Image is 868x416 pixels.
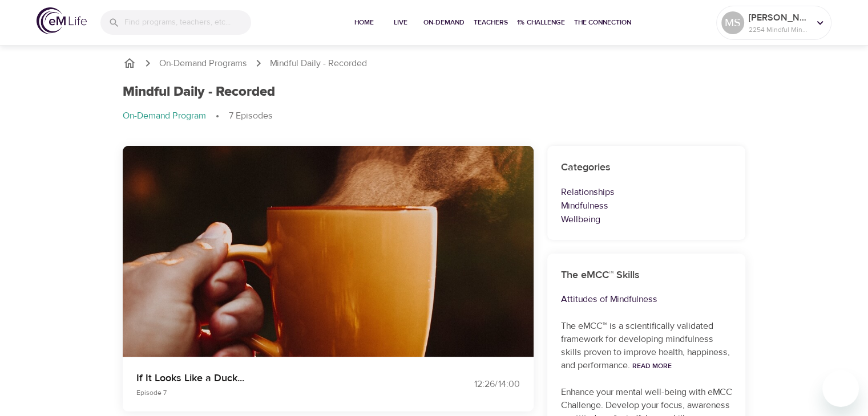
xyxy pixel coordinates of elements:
[561,267,732,284] h6: The eMCC™ Skills
[123,109,746,123] nav: breadcrumb
[270,57,367,70] p: Mindful Daily - Recorded
[474,17,508,28] span: Teachers
[561,199,732,213] p: Mindfulness
[123,109,206,123] p: On-Demand Program
[434,378,520,391] div: 12:26 / 14:00
[136,370,421,386] p: If It Looks Like a Duck...
[749,11,809,25] p: [PERSON_NAME]
[721,11,744,34] div: MS
[632,361,672,370] a: Read More
[749,25,809,35] p: 2254 Mindful Minutes
[123,56,746,70] nav: breadcrumb
[561,320,732,372] p: The eMCC™ is a scientifically validated framework for developing mindfulness skills proven to imp...
[822,370,859,407] iframe: Button to launch messaging window
[159,57,247,70] a: On-Demand Programs
[561,160,732,176] h6: Categories
[561,213,732,226] p: Wellbeing
[229,109,273,123] p: 7 Episodes
[37,7,87,34] img: logo
[561,292,732,306] p: Attitudes of Mindfulness
[124,10,251,35] input: Find programs, teachers, etc...
[517,17,565,28] span: 1% Challenge
[123,84,275,100] h1: Mindful Daily - Recorded
[423,17,465,28] span: On-Demand
[387,17,414,28] span: Live
[136,388,421,398] p: Episode 7
[350,17,378,28] span: Home
[574,17,631,28] span: The Connection
[561,185,732,199] p: Relationships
